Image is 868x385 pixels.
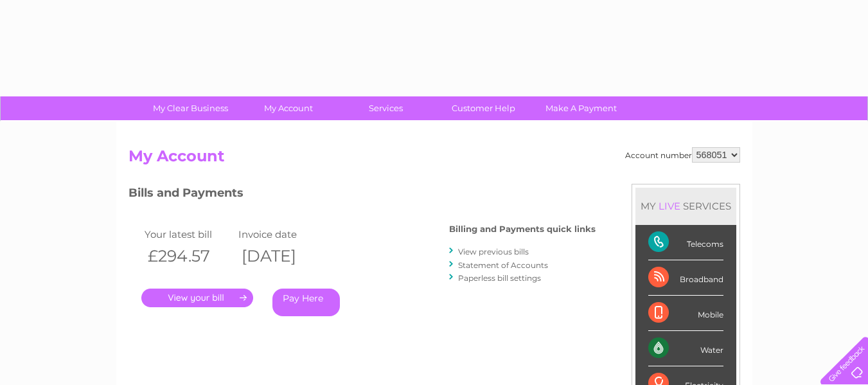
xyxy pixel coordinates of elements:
a: Make A Payment [528,96,634,120]
div: Broadband [648,260,723,296]
a: . [141,289,253,307]
div: Mobile [648,296,723,331]
a: My Clear Business [137,96,244,120]
a: Services [333,96,439,120]
td: Your latest bill [141,226,235,243]
th: [DATE] [235,243,329,269]
div: Telecoms [648,225,723,260]
h2: My Account [128,147,740,172]
a: Pay Here [272,289,340,316]
div: MY SERVICES [635,188,736,224]
h4: Billing and Payments quick links [449,224,596,234]
a: Statement of Accounts [458,260,548,270]
div: LIVE [656,200,683,212]
td: Invoice date [235,226,329,243]
th: £294.57 [141,243,235,269]
a: Customer Help [430,96,536,120]
a: My Account [235,96,341,120]
a: Paperless bill settings [458,273,541,283]
div: Account number [625,147,740,163]
h3: Bills and Payments [128,184,596,206]
div: Water [648,331,723,366]
a: View previous bills [458,247,529,256]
